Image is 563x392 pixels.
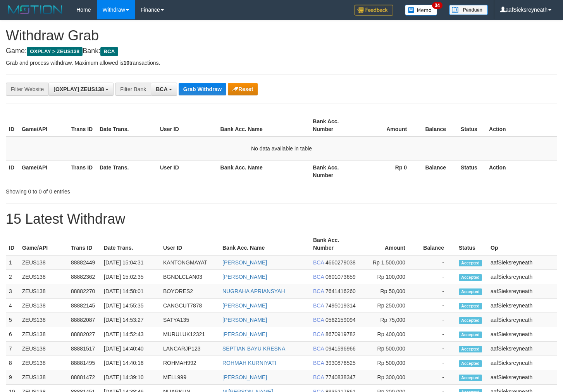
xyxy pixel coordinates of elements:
td: 88881517 [68,342,101,356]
th: Bank Acc. Name [217,160,310,182]
img: MOTION_logo.png [6,4,65,16]
th: Date Trans. [96,160,157,182]
img: Feedback.jpg [355,5,393,16]
button: BCA [151,83,177,96]
td: LANCARJP123 [160,342,219,356]
th: Date Trans. [96,114,157,136]
th: User ID [160,233,219,255]
th: Balance [418,114,458,136]
th: ID [6,160,19,182]
td: 88882449 [68,255,101,270]
span: Copy 0601073659 to clipboard [325,274,356,280]
td: - [417,299,456,313]
td: - [417,327,456,342]
span: BCA [313,374,324,380]
button: [OXPLAY] ZEUS138 [48,83,114,96]
td: 3 [6,284,19,299]
span: Accepted [459,274,482,281]
td: ZEUS138 [19,313,68,327]
td: Rp 400,000 [359,327,417,342]
span: Accepted [459,346,482,352]
td: Rp 500,000 [359,356,417,370]
th: Game/API [19,233,68,255]
td: [DATE] 15:02:35 [101,270,160,284]
td: aafSieksreyneath [487,356,557,370]
td: - [417,370,456,385]
td: ZEUS138 [19,255,68,270]
td: aafSieksreyneath [487,342,557,356]
strong: 10 [123,60,129,66]
div: Filter Website [6,83,48,96]
td: ZEUS138 [19,356,68,370]
td: ZEUS138 [19,270,68,284]
td: [DATE] 14:58:01 [101,284,160,299]
td: MELL999 [160,370,219,385]
td: ZEUS138 [19,299,68,313]
td: No data available in table [6,136,557,161]
td: - [417,342,456,356]
td: [DATE] 14:55:35 [101,299,160,313]
td: - [417,356,456,370]
div: Filter Bank [115,83,151,96]
td: 7 [6,342,19,356]
td: 4 [6,299,19,313]
th: Balance [417,233,456,255]
span: BCA [156,86,167,92]
h1: Withdraw Grab [6,28,557,43]
td: 88882027 [68,327,101,342]
th: Bank Acc. Name [219,233,310,255]
span: BCA [100,47,118,56]
span: BCA [313,331,324,337]
th: Action [486,160,557,182]
span: BCA [313,259,324,266]
td: [DATE] 14:52:43 [101,327,160,342]
span: BCA [313,345,324,352]
th: Bank Acc. Name [217,114,310,136]
span: Copy 8670919782 to clipboard [325,331,356,337]
span: Copy 0941596966 to clipboard [325,345,356,352]
td: aafSieksreyneath [487,327,557,342]
span: Accepted [459,332,482,338]
span: BCA [313,274,324,280]
a: [PERSON_NAME] [222,302,267,309]
span: Accepted [459,317,482,324]
span: Copy 4660279038 to clipboard [325,259,356,266]
img: panduan.png [449,5,488,15]
th: ID [6,233,19,255]
th: Bank Acc. Number [310,114,359,136]
span: Copy 0562159094 to clipboard [325,317,356,323]
td: 2 [6,270,19,284]
span: OXPLAY > ZEUS138 [27,47,83,56]
th: Status [458,160,486,182]
td: ZEUS138 [19,284,68,299]
td: - [417,255,456,270]
td: aafSieksreyneath [487,255,557,270]
th: Trans ID [68,114,96,136]
th: Bank Acc. Number [310,233,359,255]
td: Rp 300,000 [359,370,417,385]
td: [DATE] 15:04:31 [101,255,160,270]
span: Accepted [459,360,482,367]
th: Date Trans. [101,233,160,255]
td: 88882145 [68,299,101,313]
th: Op [487,233,557,255]
td: [DATE] 14:39:10 [101,370,160,385]
td: aafSieksreyneath [487,370,557,385]
span: Copy 3930876525 to clipboard [325,360,356,366]
td: Rp 1,500,000 [359,255,417,270]
img: Button%20Memo.svg [405,5,437,16]
p: Grab and process withdraw. Maximum allowed is transactions. [6,59,557,67]
td: [DATE] 14:40:40 [101,342,160,356]
th: Balance [418,160,458,182]
th: Trans ID [68,233,101,255]
td: 6 [6,327,19,342]
td: 88882087 [68,313,101,327]
th: Status [456,233,487,255]
a: [PERSON_NAME] [222,317,267,323]
th: Trans ID [68,160,96,182]
td: ZEUS138 [19,370,68,385]
td: ROHMAH992 [160,356,219,370]
th: Action [486,114,557,136]
td: ZEUS138 [19,327,68,342]
th: User ID [157,160,217,182]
